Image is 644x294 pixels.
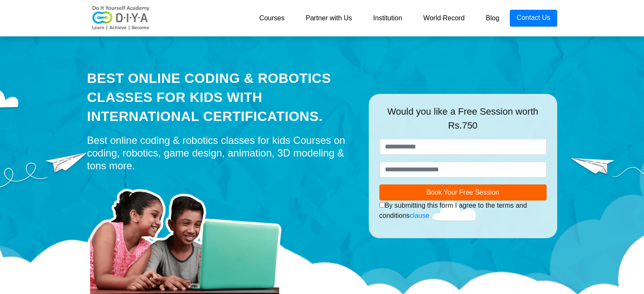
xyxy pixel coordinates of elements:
div: Would you like a Free Session worth Rs.750 [379,104,547,139]
a: Courses [249,10,295,27]
img: logo-v2.png [87,5,155,31]
div: By submitting this form I agree to the terms and conditions [379,201,547,221]
a: Institution [362,10,412,27]
a: Partner with Us [295,10,362,27]
div: Best Online Coding & Robotics Classes for kids with International Certifications. [87,69,356,126]
span: Book Your Free Session [426,189,499,196]
a: World Record [413,10,475,27]
button: Book Your Free Session [379,184,547,201]
a: Contact Us [510,10,557,27]
a: clause [410,212,429,219]
a: Blog [475,10,510,27]
div: Best online coding & robotics classes for kids Courses on coding, robotics, game design, animatio... [87,134,356,172]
